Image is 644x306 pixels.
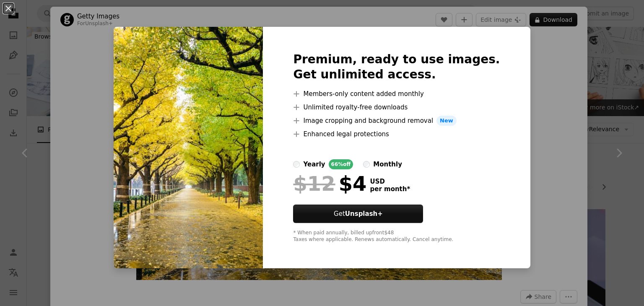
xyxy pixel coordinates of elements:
[293,230,500,243] div: * When paid annually, billed upfront $48 Taxes where applicable. Renews automatically. Cancel any...
[293,102,500,112] li: Unlimited royalty-free downloads
[373,159,402,169] div: monthly
[345,210,383,218] strong: Unsplash+
[370,178,410,185] span: USD
[363,161,370,168] input: monthly
[293,173,335,194] span: $12
[370,185,410,193] span: per month *
[293,129,500,139] li: Enhanced legal protections
[329,159,353,169] div: 66% off
[436,116,457,126] span: New
[293,173,366,194] div: $4
[114,27,263,268] img: premium_photo-1661961652174-028332ac597d
[293,116,500,126] li: Image cropping and background removal
[293,161,300,168] input: yearly66%off
[293,52,500,82] h2: Premium, ready to use images. Get unlimited access.
[293,205,423,223] button: GetUnsplash+
[303,159,325,169] div: yearly
[293,89,500,99] li: Members-only content added monthly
